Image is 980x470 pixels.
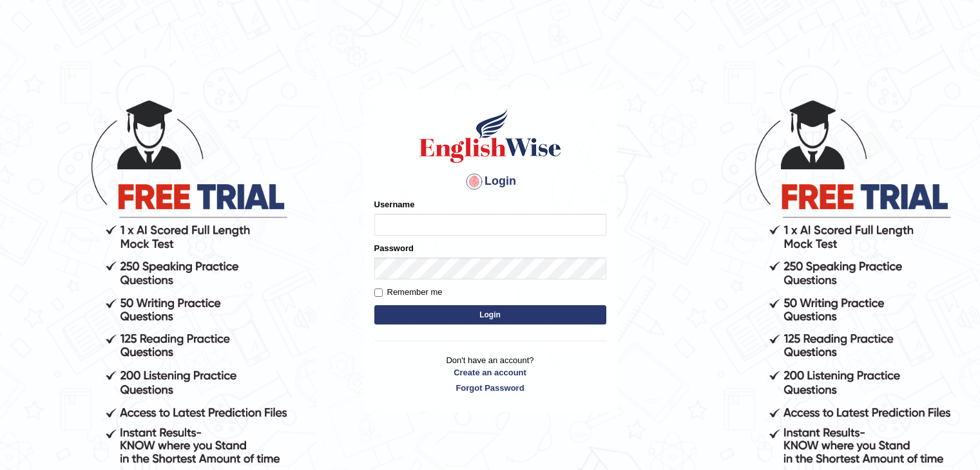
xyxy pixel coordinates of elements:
h4: Login [374,171,606,192]
label: Password [374,242,414,254]
label: Username [374,198,415,211]
img: Logo of English Wise sign in for intelligent practice with AI [417,107,564,165]
input: Remember me [374,288,383,297]
button: Login [374,305,606,324]
label: Remember me [374,286,443,299]
a: Create an account [374,366,606,379]
p: Don't have an account? [374,354,606,394]
a: Forgot Password [374,382,606,394]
